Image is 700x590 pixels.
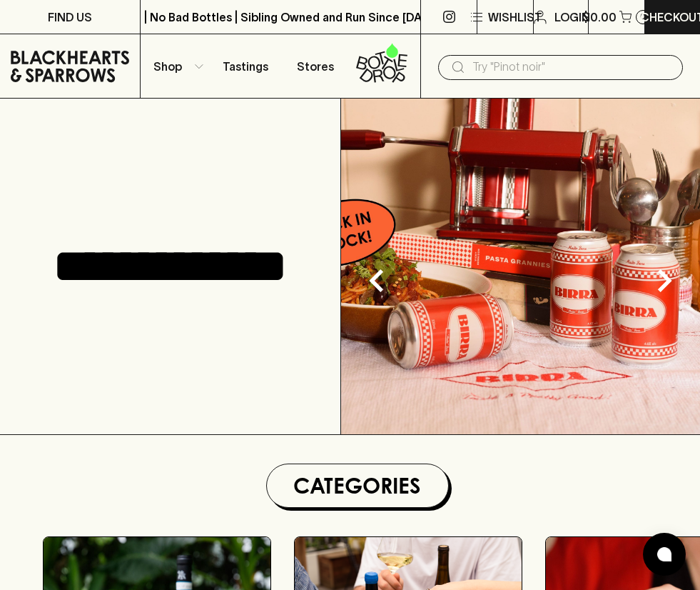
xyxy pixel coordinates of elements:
button: Next [636,252,693,309]
p: Wishlist [488,9,542,26]
img: bubble-icon [657,547,671,561]
p: Tastings [223,58,268,75]
p: Login [554,9,590,26]
p: $0.00 [582,9,617,26]
img: optimise [341,99,700,434]
p: FIND US [48,9,92,26]
button: Shop [141,34,210,98]
h1: Categories [273,470,442,501]
a: Tastings [210,34,280,98]
button: Previous [348,252,405,309]
input: Try "Pinot noir" [472,56,671,79]
p: Stores [297,58,334,75]
p: Shop [153,58,182,75]
a: Stores [280,34,350,98]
